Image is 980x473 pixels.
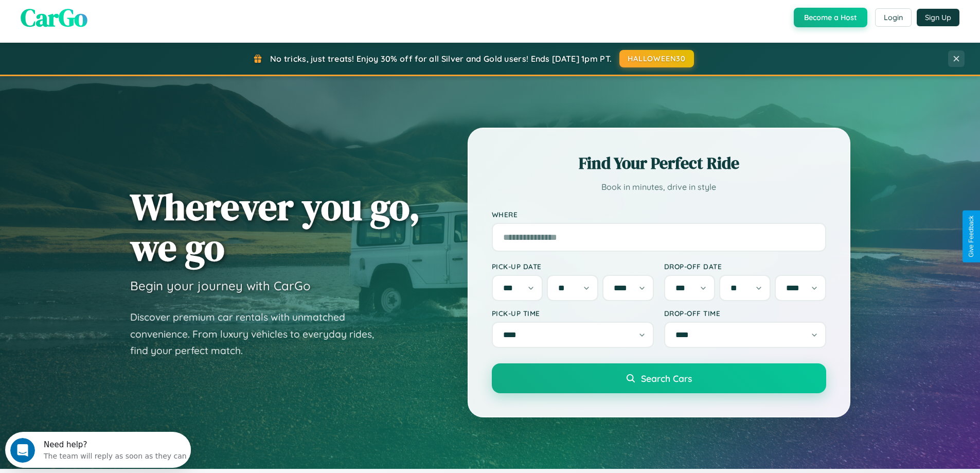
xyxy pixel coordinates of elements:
[492,180,826,195] p: Book in minutes, drive in style
[5,432,191,468] iframe: Intercom live chat discovery launcher
[270,54,612,64] span: No tricks, just treats! Enjoy 30% off for all Silver and Gold users! Ends [DATE] 1pm PT.
[492,262,654,271] label: Pick-up Date
[130,186,420,268] h1: Wherever you go, we go
[641,373,692,384] span: Search Cars
[130,278,311,293] h3: Begin your journey with CarGo
[39,17,182,28] div: The team will reply as soon as they can
[4,4,191,32] div: Open Intercom Messenger
[664,262,826,271] label: Drop-off Date
[21,1,87,34] span: CarGo
[492,152,826,174] h2: Find Your Perfect Ride
[492,210,826,219] label: Where
[917,9,959,26] button: Sign Up
[794,8,867,27] button: Become a Host
[664,309,826,318] label: Drop-off Time
[492,309,654,318] label: Pick-up Time
[10,438,35,463] iframe: Intercom live chat
[619,50,694,67] button: HALLOWEEN30
[492,363,826,393] button: Search Cars
[875,8,912,27] button: Login
[39,9,182,17] div: Need help?
[968,216,975,257] div: Give Feedback
[130,309,387,359] p: Discover premium car rentals with unmatched convenience. From luxury vehicles to everyday rides, ...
